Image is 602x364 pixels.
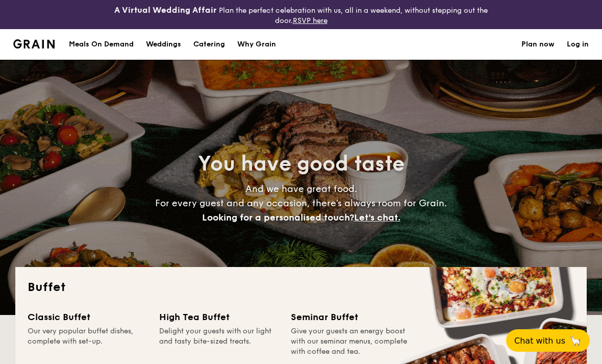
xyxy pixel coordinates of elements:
[28,310,147,324] div: Classic Buffet
[63,29,140,60] a: Meals On Demand
[28,326,147,357] div: Our very popular buffet dishes, complete with set-up.
[146,29,181,60] div: Weddings
[140,29,187,60] a: Weddings
[291,310,410,324] div: Seminar Buffet
[193,29,225,60] h1: Catering
[28,279,574,296] h2: Buffet
[237,29,276,60] div: Why Grain
[202,212,354,223] span: Looking for a personalised touch?
[514,336,565,346] span: Chat with us
[231,29,282,60] a: Why Grain
[13,39,55,48] img: Grain
[291,326,410,357] div: Give your guests an energy boost with our seminar menus, complete with coffee and tea.
[293,16,328,25] a: RSVP here
[159,310,279,324] div: High Tea Buffet
[521,29,555,60] a: Plan now
[159,326,279,357] div: Delight your guests with our light and tasty bite-sized treats.
[101,4,502,25] div: Plan the perfect celebration with us, all in a weekend, without stepping out the door.
[114,4,217,16] h4: A Virtual Wedding Affair
[198,152,405,176] span: You have good taste
[69,29,134,60] div: Meals On Demand
[569,335,582,347] span: 🦙
[187,29,231,60] a: Catering
[13,39,55,48] a: Logotype
[567,29,589,60] a: Log in
[354,212,400,223] span: Let's chat.
[155,183,447,223] span: And we have great food. For every guest and any occasion, there’s always room for Grain.
[506,329,590,352] button: Chat with us🦙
